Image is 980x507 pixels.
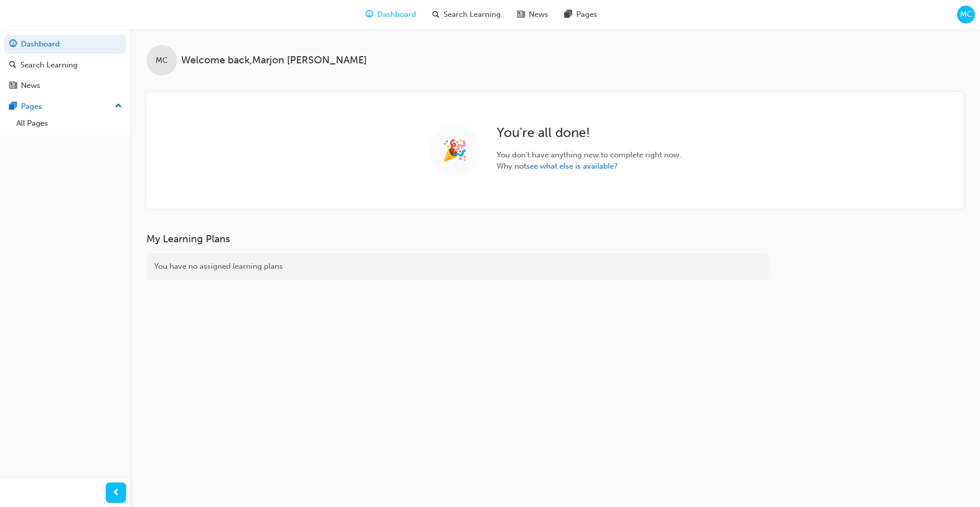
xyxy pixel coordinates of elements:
[115,100,122,113] span: up-icon
[444,9,501,20] span: Search Learning
[424,4,509,25] a: search-iconSearch Learning
[4,76,126,95] a: News
[12,116,126,131] a: All Pages
[4,33,126,97] button: DashboardSearch LearningNews
[556,4,605,25] a: pages-iconPages
[4,56,126,75] a: Search Learning
[497,160,681,172] span: Why not
[526,162,618,171] a: see what else is available?
[146,233,769,245] h3: My Learning Plans
[4,97,126,116] button: Pages
[576,9,597,20] span: Pages
[9,61,16,70] span: search-icon
[9,102,17,111] span: pages-icon
[365,8,373,21] span: guage-icon
[377,9,416,20] span: Dashboard
[357,4,424,25] a: guage-iconDashboard
[957,6,975,24] button: MC
[442,145,468,156] span: 🎉
[565,8,572,21] span: pages-icon
[20,59,78,71] div: Search Learning
[497,149,681,161] span: You don ' t have anything new to complete right now.
[4,35,126,54] a: Dashboard
[181,55,367,66] span: Welcome back , Marjon [PERSON_NAME]
[156,55,168,66] span: MC
[432,8,439,21] span: search-icon
[21,101,42,112] div: Pages
[9,40,17,49] span: guage-icon
[497,125,681,141] h2: You ' re all done!
[9,81,17,90] span: news-icon
[960,9,972,20] span: MC
[529,9,548,20] span: News
[517,8,525,21] span: news-icon
[509,4,556,25] a: news-iconNews
[21,80,40,91] div: News
[146,253,769,280] div: You have no assigned learning plans
[112,487,120,499] span: prev-icon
